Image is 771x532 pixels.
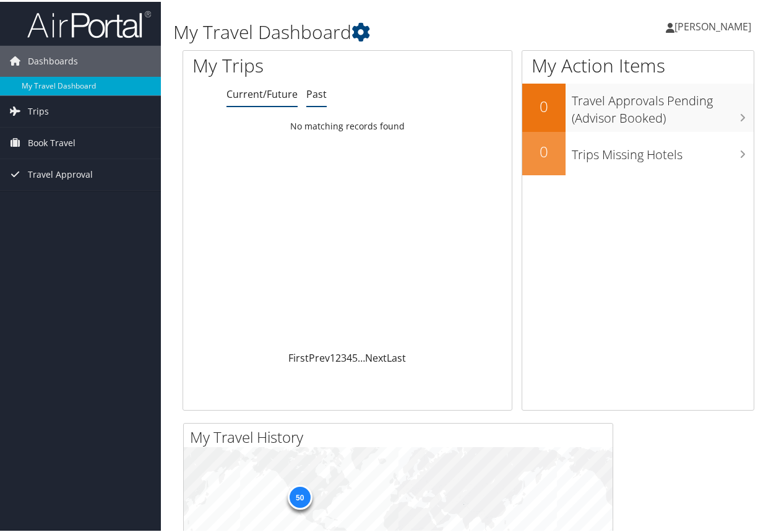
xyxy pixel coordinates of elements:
span: [PERSON_NAME] [674,18,751,32]
h1: My Trips [192,51,366,77]
span: Travel Approval [28,157,93,188]
h2: My Travel History [190,425,613,446]
h2: 0 [522,139,566,160]
a: Past [306,85,327,99]
h3: Travel Approvals Pending (Advisor Booked) [572,84,754,125]
h3: Trips Missing Hotels [572,138,754,162]
span: Book Travel [28,126,75,157]
span: Dashboards [28,44,78,75]
a: 5 [352,349,358,363]
a: [PERSON_NAME] [666,6,764,43]
a: Current/Future [226,85,298,99]
h1: My Action Items [522,51,754,77]
h1: My Travel Dashboard [173,17,567,43]
div: 50 [287,483,312,508]
a: 1 [330,349,335,363]
a: 0Trips Missing Hotels [522,130,754,173]
h2: 0 [522,94,566,115]
a: Next [365,349,387,363]
a: 2 [335,349,341,363]
a: Prev [309,349,330,363]
a: 0Travel Approvals Pending (Advisor Booked) [522,82,754,129]
a: 4 [347,349,352,363]
a: 3 [341,349,347,363]
a: First [288,349,309,363]
img: airportal-logo.png [27,8,151,37]
td: No matching records found [183,113,512,136]
span: Trips [28,94,49,125]
span: … [358,349,365,363]
a: Last [387,349,406,363]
